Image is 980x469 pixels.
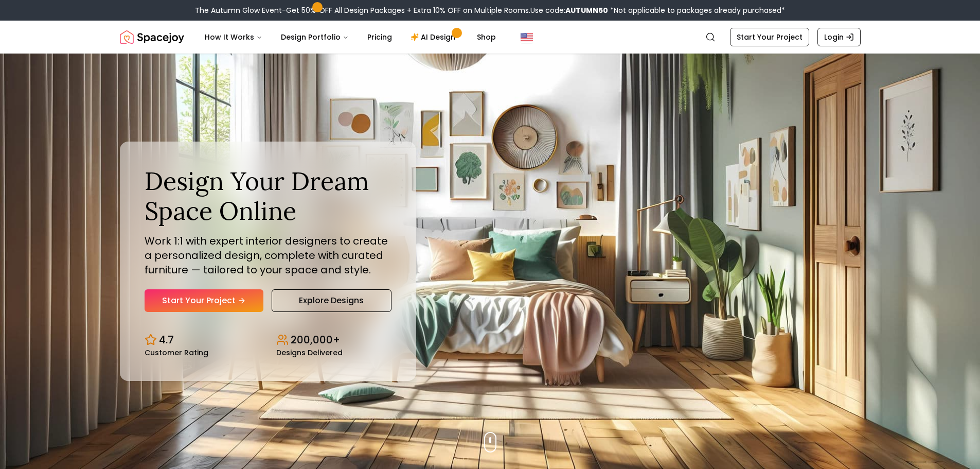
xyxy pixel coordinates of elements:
[195,5,785,15] div: The Autumn Glow Event-Get 50% OFF All Design Packages + Extra 10% OFF on Multiple Rooms.
[608,5,785,15] span: *Not applicable to packages already purchased*
[291,333,340,347] p: 200,000+
[145,324,391,356] div: Design stats
[469,27,504,47] a: Shop
[120,27,184,47] img: Spacejoy Logo
[145,166,391,225] h1: Design Your Dream Space Online
[276,349,343,356] small: Designs Delivered
[817,28,861,46] a: Login
[272,289,391,312] a: Explore Designs
[521,31,533,43] img: United States
[359,27,400,47] a: Pricing
[530,5,608,15] span: Use code:
[120,27,184,47] a: Spacejoy
[730,28,809,46] a: Start Your Project
[120,21,861,54] nav: Global
[402,27,467,47] a: AI Design
[145,289,263,312] a: Start Your Project
[273,27,357,47] button: Design Portfolio
[145,234,391,277] p: Work 1:1 with expert interior designers to create a personalized design, complete with curated fu...
[197,27,504,47] nav: Main
[145,349,208,356] small: Customer Rating
[159,333,174,347] p: 4.7
[197,27,271,47] button: How It Works
[565,5,608,15] b: AUTUMN50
